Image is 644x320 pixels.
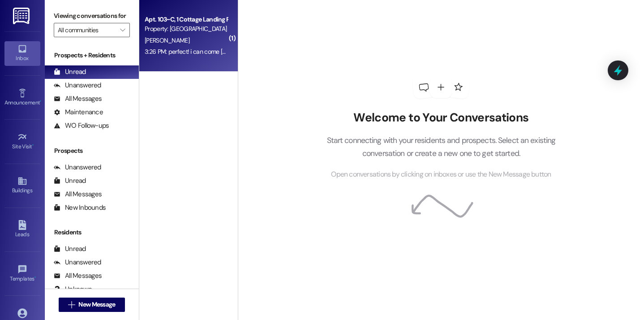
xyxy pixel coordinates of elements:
[54,271,102,281] div: All Messages
[120,26,125,34] i: 
[54,163,101,172] div: Unanswered
[45,51,139,60] div: Prospects + Residents
[54,108,103,117] div: Maintenance
[4,217,40,242] a: Leads
[145,24,228,34] div: Property: [GEOGRAPHIC_DATA] [GEOGRAPHIC_DATA]
[145,48,335,56] div: 3:26 PM: perfect! i can come [DATE] if i get off early or come by [DATE]!🩷
[4,41,40,65] a: Inbox
[54,190,102,199] div: All Messages
[54,285,92,294] div: Unknown
[313,111,569,125] h2: Welcome to Your Conversations
[32,142,34,148] span: •
[4,130,40,154] a: Site Visit •
[145,15,228,24] div: Apt. 103~C, 1 Cottage Landing Properties LLC
[58,23,116,37] input: All communities
[78,300,115,309] span: New Message
[59,298,125,312] button: New Message
[45,146,139,156] div: Prospects
[54,121,109,130] div: WO Follow-ups
[145,36,189,44] span: [PERSON_NAME]
[34,274,36,281] span: •
[54,258,101,267] div: Unanswered
[331,169,551,180] span: Open conversations by clicking on inboxes or use the New Message button
[4,173,40,198] a: Buildings
[54,9,130,23] label: Viewing conversations for
[13,8,31,24] img: ResiDesk Logo
[54,67,86,77] div: Unread
[54,203,106,212] div: New Inbounds
[54,244,86,254] div: Unread
[54,176,86,186] div: Unread
[313,134,569,160] p: Start connecting with your residents and prospects. Select an existing conversation or create a n...
[4,262,40,286] a: Templates •
[54,94,102,104] div: All Messages
[68,301,75,308] i: 
[45,228,139,237] div: Residents
[40,98,41,104] span: •
[54,81,101,90] div: Unanswered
